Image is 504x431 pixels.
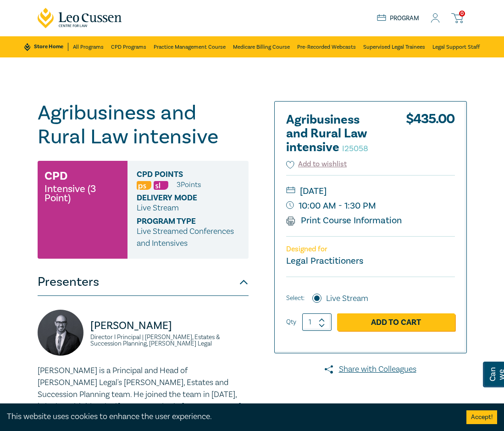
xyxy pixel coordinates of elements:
[137,203,179,213] span: Live Stream
[274,363,467,375] a: Share with Colleagues
[432,36,480,57] a: Legal Support Staff
[38,310,83,356] img: https://s3.ap-southeast-2.amazonaws.com/leo-cussen-store-production-content/Contacts/Stefan%20Man...
[73,36,104,57] a: All Programs
[302,313,332,331] input: 1
[466,410,497,424] button: Accept cookies
[342,143,368,154] small: I25058
[44,184,121,203] small: Intensive (3 Point)
[137,193,222,202] span: Delivery Mode
[7,411,453,423] div: This website uses cookies to enhance the user experience.
[459,11,465,17] span: 0
[44,168,67,184] h3: CPD
[38,101,249,149] h1: Agribusiness and Rural Law intensive
[286,245,455,254] p: Designed for
[177,179,201,191] li: 3 Point s
[137,181,151,190] img: Professional Skills
[24,43,68,51] a: Store Home
[38,365,249,425] p: [PERSON_NAME] is a Principal and Head of [PERSON_NAME] Legal's [PERSON_NAME], Estates and Success...
[363,36,425,57] a: Supervised Legal Trainees
[90,318,249,333] p: [PERSON_NAME]
[137,226,239,250] p: Live Streamed Conferences and Intensives
[286,317,296,327] label: Qty
[286,293,305,303] span: Select:
[137,170,222,179] span: CPD Points
[286,184,455,198] small: [DATE]
[137,217,222,226] span: Program type
[154,36,226,57] a: Practice Management Course
[38,268,249,296] button: Presenters
[286,215,402,227] a: Print Course Information
[326,293,368,305] label: Live Stream
[406,113,455,159] div: $ 435.00
[377,14,420,23] a: Program
[337,313,455,331] a: Add to Cart
[286,198,455,213] small: 10:00 AM - 1:30 PM
[90,334,249,347] small: Director I Principal | [PERSON_NAME], Estates & Succession Planning, [PERSON_NAME] Legal
[286,159,347,170] button: Add to wishlist
[297,36,356,57] a: Pre-Recorded Webcasts
[233,36,290,57] a: Medicare Billing Course
[154,181,168,190] img: Substantive Law
[286,255,363,267] small: Legal Practitioners
[111,36,146,57] a: CPD Programs
[286,113,387,154] h2: Agribusiness and Rural Law intensive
